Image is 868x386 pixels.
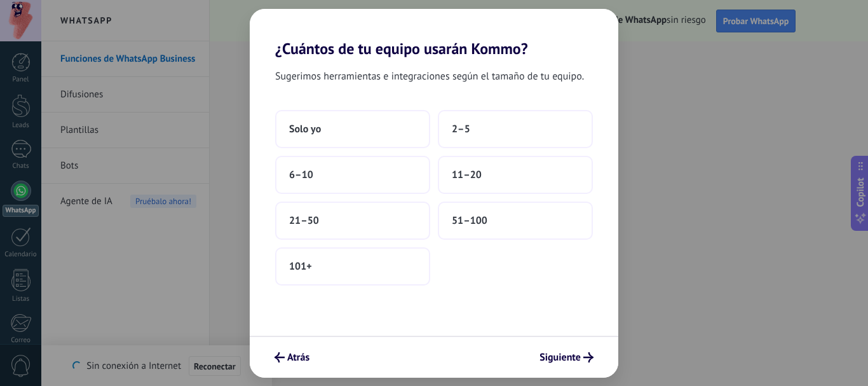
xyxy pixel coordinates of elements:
button: 21–50 [275,202,430,240]
button: Siguiente [534,347,599,368]
span: 21–50 [289,214,319,227]
span: 51–100 [452,214,487,227]
button: 2–5 [438,110,593,148]
button: Atrás [269,347,315,368]
span: 6–10 [289,169,313,181]
span: Siguiente [539,353,581,362]
span: Atrás [287,353,309,362]
button: 6–10 [275,156,430,194]
span: Solo yo [289,123,321,135]
span: 2–5 [452,123,470,135]
button: 101+ [275,247,430,286]
span: Sugerimos herramientas e integraciones según el tamaño de tu equipo. [275,68,584,85]
button: 11–20 [438,156,593,194]
button: Solo yo [275,110,430,148]
span: 11–20 [452,169,482,181]
h2: ¿Cuántos de tu equipo usarán Kommo? [250,9,618,58]
span: 101+ [289,260,312,273]
button: 51–100 [438,202,593,240]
